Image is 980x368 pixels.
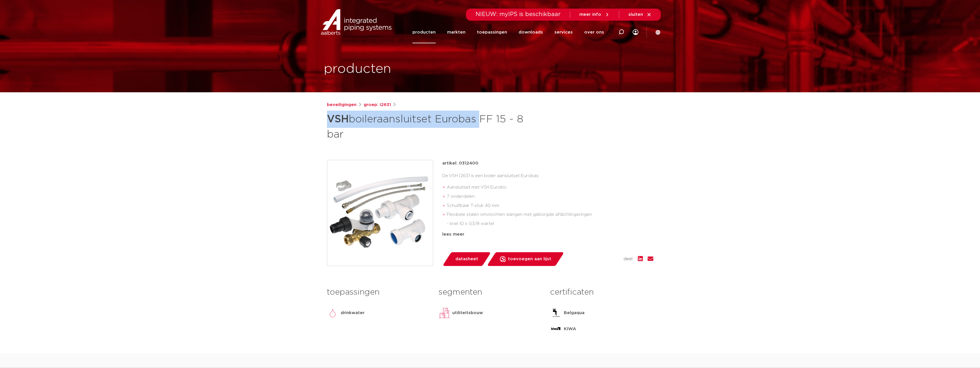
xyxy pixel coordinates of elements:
[439,287,541,298] h3: segmenten
[327,307,338,319] img: drinkwater
[550,307,562,319] img: Belgaqua
[519,21,543,43] a: downloads
[439,307,450,319] img: utiliteitsbouw
[447,192,653,201] li: 7 onderdelen
[447,183,653,192] li: Aansluitset met VSH Eurobic
[564,326,576,332] p: KIWA
[327,160,433,266] img: Product Image for VSH boileraansluitset Eurobas FF 15 - 8 bar
[442,252,491,266] a: datasheet
[550,323,562,335] img: KIWA
[327,101,356,108] a: beveiligingen
[447,210,653,238] li: Flexibele stalen omvlochten slangen met geborgde afdichtingsringen - knel 10 x G3/8 wartel - Ø15 ...
[452,310,483,316] p: utiliteitsbouw
[477,21,507,43] a: toepassingen
[564,310,585,316] p: Belgaqua
[442,171,653,229] div: De VSH I2631 is een boiler aansluitset Eurobas.
[324,60,391,78] h1: producten
[579,12,610,17] a: meer info
[624,256,633,263] span: deel:
[554,21,573,43] a: services
[584,21,604,43] a: over ons
[579,12,601,17] span: meer info
[327,287,430,298] h3: toepassingen
[455,255,478,264] span: datasheet
[476,11,561,17] span: NIEUW: myIPS is beschikbaar
[412,21,436,43] a: producten
[327,114,349,124] strong: VSH
[628,12,652,17] a: sluiten
[442,160,478,167] p: artikel: 0312400
[628,12,643,17] span: sluiten
[364,101,391,108] a: groep: I2631
[327,111,542,142] h1: boileraansluitset Eurobas FF 15 - 8 bar
[412,21,604,43] nav: Menu
[341,310,365,316] p: drinkwater
[508,255,551,264] span: toevoegen aan lijst
[550,287,653,298] h3: certificaten
[442,231,653,238] div: lees meer
[447,201,653,210] li: Schuifbaar T-stuk 40 mm
[447,21,465,43] a: markten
